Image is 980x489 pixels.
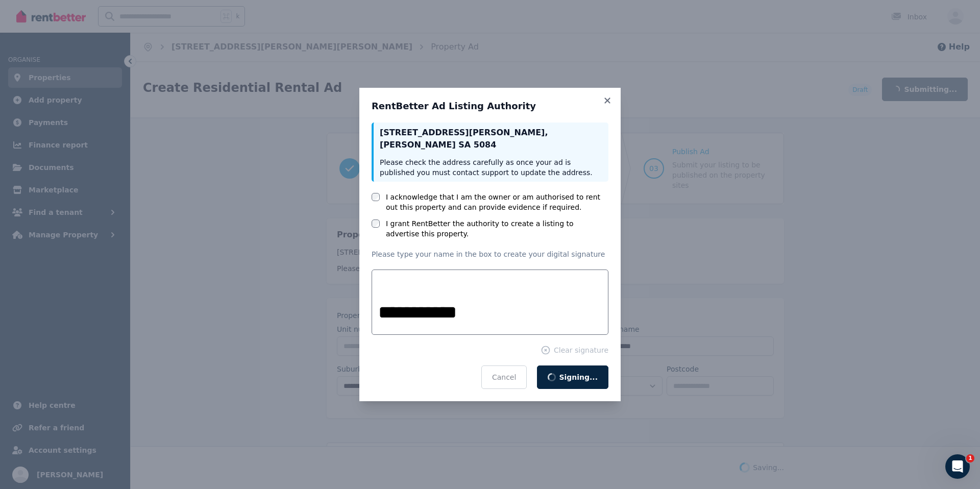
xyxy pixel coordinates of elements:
h3: RentBetter Ad Listing Authority [372,100,608,112]
p: Please type your name in the box to create your digital signature [372,249,608,259]
span: 1 [966,454,974,462]
iframe: Intercom live chat [945,454,970,479]
p: Please check the address carefully as once your ad is published you must contact support to updat... [380,157,602,178]
p: [STREET_ADDRESS][PERSON_NAME] , [PERSON_NAME] SA 5084 [380,127,602,151]
label: I acknowledge that I am the owner or am authorised to rent out this property and can provide evid... [386,192,608,212]
label: I grant RentBetter the authority to create a listing to advertise this property. [386,218,608,239]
